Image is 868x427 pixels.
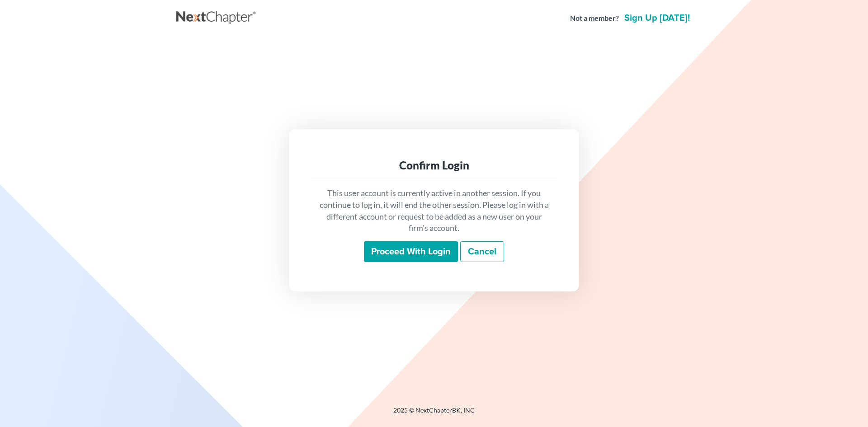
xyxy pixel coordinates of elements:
a: Cancel [460,241,504,262]
input: Proceed with login [364,241,458,262]
p: This user account is currently active in another session. If you continue to log in, it will end ... [318,188,550,234]
strong: Not a member? [570,13,619,23]
div: 2025 © NextChapterBK, INC [176,406,692,422]
a: Sign up [DATE]! [623,14,692,23]
div: Confirm Login [318,158,550,173]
